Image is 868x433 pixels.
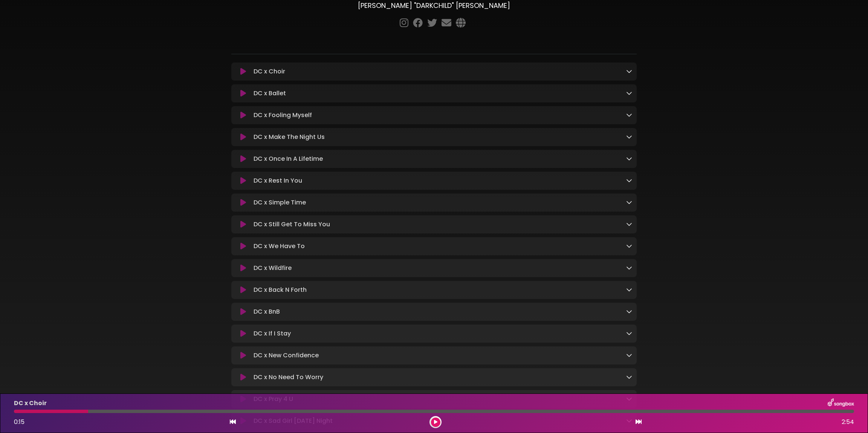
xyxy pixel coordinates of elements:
[254,329,291,338] p: DC x If I Stay
[254,285,307,294] p: DC x Back N Forth
[254,154,323,163] p: DC x Once In A Lifetime
[842,418,854,427] span: 2:54
[14,418,24,426] span: 0:15
[254,67,285,76] p: DC x Choir
[254,351,319,360] p: DC x New Confidence
[254,264,292,273] p: DC x Wildfire
[254,133,325,142] p: DC x Make The Night Us
[254,307,280,316] p: DC x BnB
[231,2,637,10] h3: [PERSON_NAME] "DARKCHILD" [PERSON_NAME]
[254,220,330,229] p: DC x Still Get To Miss You
[254,373,323,382] p: DC x No Need To Worry
[254,198,306,207] p: DC x Simple Time
[254,242,305,251] p: DC x We Have To
[14,399,47,408] p: DC x Choir
[828,398,854,408] img: songbox-logo-white.png
[254,89,286,98] p: DC x Ballet
[254,111,312,120] p: DC x Fooling Myself
[254,176,302,185] p: DC x Rest In You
